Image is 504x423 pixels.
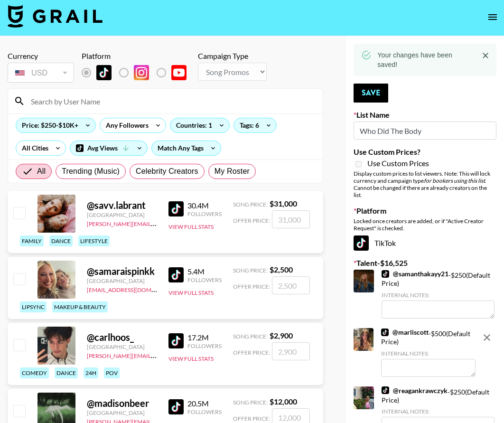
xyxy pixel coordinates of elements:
img: TikTok [168,333,184,348]
div: [GEOGRAPHIC_DATA] [87,343,157,350]
span: Offer Price: [233,283,270,290]
div: @ carlhoos_ [87,331,157,343]
button: View Full Stats [168,355,214,362]
a: @samanthakayy21 [382,270,448,278]
div: [GEOGRAPHIC_DATA] [87,277,157,284]
input: 2,900 [272,342,310,360]
div: Remove selected talent to change your currency [8,61,74,85]
strong: $ 2,500 [270,265,293,274]
div: Internal Notes: [382,291,495,299]
span: Celebrity Creators [136,166,198,177]
input: Search by User Name [25,94,317,109]
div: @ savv.labrant [87,199,157,211]
div: [GEOGRAPHIC_DATA] [87,211,157,218]
img: TikTok [354,235,369,251]
label: Talent - $ 16,525 [354,258,496,268]
span: Song Price: [233,267,268,274]
div: - $ 250 (Default Price) [382,270,495,319]
span: Offer Price: [233,349,270,356]
div: pov [104,367,120,378]
img: TikTok [382,270,389,278]
span: All [37,166,46,177]
img: TikTok [168,201,184,216]
img: TikTok [382,386,389,394]
div: Platform [82,51,194,61]
div: Display custom prices to list viewers. Note: This will lock currency and campaign type . Cannot b... [354,170,496,198]
div: 5.4M [187,267,222,276]
span: My Roster [215,166,250,177]
span: Song Price: [233,201,268,208]
span: Trending (Music) [62,166,120,177]
div: Followers [187,276,222,283]
div: TikTok [354,235,496,251]
img: TikTok [168,399,184,414]
a: [PERSON_NAME][EMAIL_ADDRESS][DOMAIN_NAME] [87,350,227,359]
div: List locked to TikTok. [82,63,194,83]
a: [EMAIL_ADDRESS][DOMAIN_NAME] [87,284,182,293]
div: Price: $250-$10K+ [16,118,95,132]
div: @ madisonbeer [87,397,157,409]
img: Grail Talent [8,5,103,28]
a: @marliscott [381,328,429,337]
div: family [20,235,44,246]
label: Use Custom Prices? [354,147,496,157]
em: for bookers using this list [424,177,485,184]
button: View Full Stats [168,223,214,230]
span: Use Custom Prices [367,159,429,168]
div: Countries: 1 [170,118,229,132]
div: Followers [187,408,222,415]
div: Internal Notes: [382,408,495,415]
div: - $ 500 (Default Price) [381,328,476,377]
div: Followers [187,210,222,217]
a: [PERSON_NAME][EMAIL_ADDRESS][DOMAIN_NAME] [87,218,227,227]
button: remove [477,328,496,347]
div: Tags: 6 [234,118,276,132]
strong: $ 2,900 [270,331,293,340]
img: YouTube [171,65,187,80]
div: 17.2M [187,333,222,342]
img: TikTok [168,267,184,282]
strong: $ 31,000 [270,199,297,208]
div: Any Followers [100,118,150,132]
img: TikTok [96,65,112,80]
div: Currency [8,51,74,61]
div: Your changes have been saved! [377,47,471,73]
span: Song Price: [233,333,268,340]
div: 24h [84,367,98,378]
strong: $ 12,000 [270,397,297,406]
div: Internal Notes: [381,350,476,357]
div: Campaign Type [198,51,267,61]
button: View Full Stats [168,289,214,296]
input: 31,000 [272,210,310,228]
div: USD [9,65,72,81]
div: Locked once creators are added, or if "Active Creator Request" is checked. [354,217,496,232]
div: All Cities [16,141,50,155]
button: Save [354,84,388,103]
div: makeup & beauty [52,301,108,312]
div: dance [49,235,73,246]
button: open drawer [483,8,502,27]
div: lipsync [20,301,47,312]
a: @reagankrawczyk [382,386,448,395]
button: Close [478,48,493,63]
div: 20.5M [187,399,222,408]
div: Followers [187,342,222,349]
img: TikTok [381,329,389,336]
span: Offer Price: [233,217,270,224]
div: [GEOGRAPHIC_DATA] [87,409,157,416]
input: 2,500 [272,276,310,294]
div: 30.4M [187,201,222,210]
span: Offer Price: [233,415,270,422]
div: dance [55,367,78,378]
div: Avg Views [70,141,147,155]
div: @ samaraispinkk [87,265,157,277]
div: Match Any Tags [152,141,221,155]
span: Song Price: [233,399,268,406]
label: Platform [354,206,496,216]
img: Instagram [134,65,149,80]
label: List Name [354,110,496,120]
div: comedy [20,367,49,378]
div: lifestyle [78,235,110,246]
